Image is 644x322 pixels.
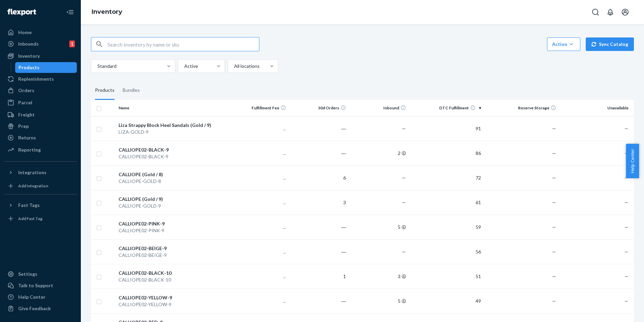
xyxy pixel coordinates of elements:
[86,2,128,22] ol: breadcrumbs
[604,5,617,19] button: Open notifications
[4,181,77,191] a: Add Integration
[4,303,77,314] button: Give Feedback
[624,150,629,156] span: —
[119,146,226,153] div: CALLIOPE02-BLACK-9
[231,248,286,255] p: ...
[4,292,77,302] a: Help Center
[18,305,51,312] div: Give Feedback
[18,146,41,153] div: Reporting
[19,64,39,71] div: Products
[184,63,184,70] input: Active
[123,81,140,100] div: Bundles
[484,100,559,116] th: Reserve Storage
[586,37,634,51] button: Sync Catalog
[552,41,575,48] div: Action
[18,76,54,82] div: Replenishments
[624,298,629,304] span: —
[349,264,409,289] td: 3
[231,273,286,280] p: ...
[18,29,32,36] div: Home
[231,224,286,231] p: ...
[7,9,36,16] img: Flexport logo
[589,5,602,19] button: Open Search Box
[289,116,349,141] td: ―
[18,202,40,209] div: Fast Tags
[119,203,226,209] div: CALLIOPE-GOLD-9
[231,298,286,304] p: ...
[552,175,556,181] span: —
[119,171,226,178] div: CALLIOPE (Gold / 8)
[107,37,259,51] input: Search inventory by name or sku
[4,109,77,120] a: Freight
[402,199,406,205] span: —
[624,175,629,181] span: —
[4,85,77,96] a: Orders
[18,123,29,130] div: Prep
[119,294,226,301] div: CALLIOPE02-YELLOW-9
[624,249,629,254] span: —
[289,100,349,116] th: 30d Orders
[18,183,48,189] div: Add Integration
[18,216,42,221] div: Add Fast Tag
[289,190,349,215] td: 3
[409,289,484,313] td: 49
[409,141,484,165] td: 86
[552,273,556,279] span: —
[547,37,580,51] button: Action
[18,169,46,176] div: Integrations
[119,220,226,227] div: CALLIOPE02-PINK-9
[289,239,349,264] td: ―
[18,282,53,289] div: Talk to Support
[289,215,349,239] td: ―
[4,5,29,11] span: Support
[18,111,35,118] div: Freight
[231,150,286,157] p: ...
[289,165,349,190] td: 6
[231,125,286,132] p: ...
[552,249,556,254] span: —
[18,271,37,277] div: Settings
[349,289,409,313] td: 5
[18,294,45,300] div: Help Center
[4,38,77,49] a: Inbounds1
[409,116,484,141] td: 91
[552,150,556,156] span: —
[4,200,77,211] button: Fast Tags
[626,144,639,178] button: Help Center
[559,100,634,116] th: Unavailable
[119,153,226,160] div: CALLIOPE02-BLACK-9
[119,129,226,135] div: LIZA-GOLD-9
[4,121,77,132] a: Prep
[18,53,40,59] div: Inventory
[402,249,406,254] span: —
[116,100,228,116] th: Name
[409,100,484,116] th: DTC Fulfillment
[409,239,484,264] td: 56
[119,122,226,129] div: Liza Strappy Block Heel Sandals (Gold / 9)
[4,74,77,84] a: Replenishments
[402,175,406,181] span: —
[409,215,484,239] td: 59
[119,270,226,276] div: CALLIOPE02-BLACK-10
[119,245,226,252] div: CALLIOPE02-BEIGE-9
[18,41,39,47] div: Inbounds
[4,27,77,38] a: Home
[231,199,286,206] p: ...
[402,126,406,131] span: —
[119,301,226,308] div: CALLIOPE02-YELLOW-9
[4,269,77,279] a: Settings
[4,167,77,178] button: Integrations
[18,99,32,106] div: Parcel
[349,215,409,239] td: 5
[289,264,349,289] td: 1
[18,87,34,94] div: Orders
[624,126,629,131] span: —
[63,5,77,19] button: Close Navigation
[624,224,629,230] span: —
[95,81,115,100] div: Products
[119,196,226,203] div: CALLIOPE (Gold / 9)
[624,273,629,279] span: —
[119,178,226,185] div: CALLIOPE-GOLD-8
